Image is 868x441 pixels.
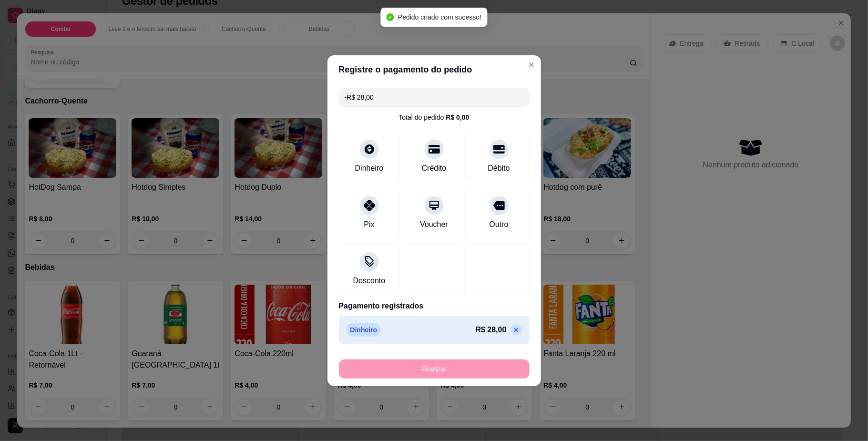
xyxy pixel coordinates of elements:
[398,113,469,122] div: Total do pedido
[476,324,507,336] p: R$ 28,00
[398,13,481,21] span: Pedido criado com sucesso!
[524,57,539,72] button: Close
[446,113,469,122] div: R$ 0,00
[488,163,510,174] div: Débito
[387,13,394,21] span: check-circle
[355,163,384,174] div: Dinheiro
[420,219,448,230] div: Voucher
[422,163,447,174] div: Crédito
[345,88,524,107] input: Ex.: hambúrguer de cordeiro
[353,275,386,287] div: Desconto
[339,300,530,312] p: Pagamento registrados
[347,323,381,337] p: Dinheiro
[364,219,374,230] div: Pix
[489,219,508,230] div: Outro
[327,55,541,84] header: Registre o pagamento do pedido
